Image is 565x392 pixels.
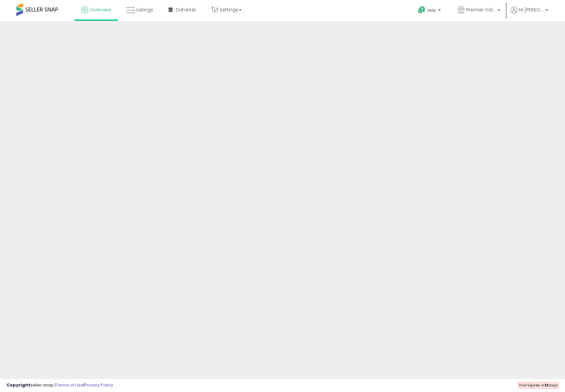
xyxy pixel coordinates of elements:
[427,7,436,13] span: Help
[511,7,548,21] a: Hi [PERSON_NAME]
[136,7,153,13] span: Listings
[413,1,447,21] a: Help
[519,7,543,13] span: Hi [PERSON_NAME]
[176,7,196,13] span: DataHub
[466,7,496,13] span: Premier Value Marketplace LLC
[90,7,111,13] span: Overview
[418,6,426,14] i: Get Help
